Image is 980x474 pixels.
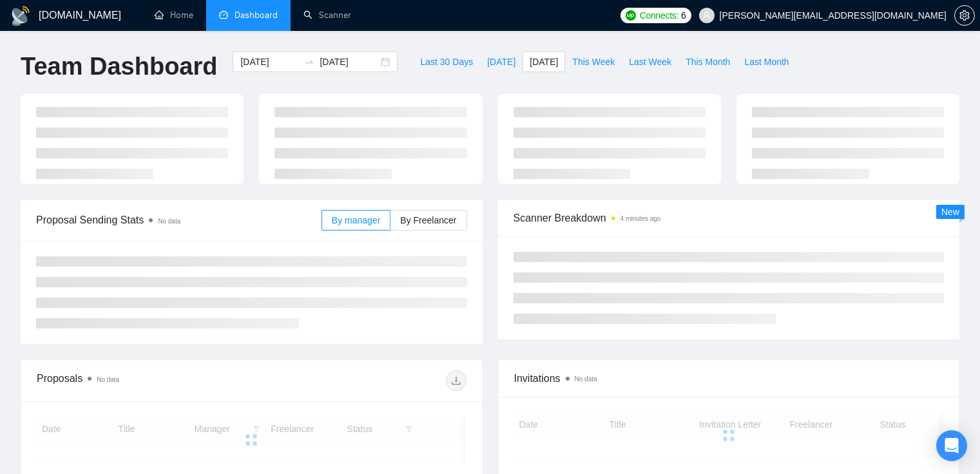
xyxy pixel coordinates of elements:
[620,215,661,222] time: 4 minutes ago
[37,370,251,391] div: Proposals
[514,370,944,386] span: Invitations
[304,57,314,67] span: to
[565,52,622,72] button: This Week
[955,10,974,21] span: setting
[936,430,967,461] div: Open Intercom Messenger
[572,55,615,69] span: This Week
[629,55,671,69] span: Last Week
[640,8,678,23] span: Connects:
[21,52,217,82] h1: Team Dashboard
[523,52,565,72] button: [DATE]
[413,52,480,72] button: Last 30 Days
[240,55,299,69] input: Start date
[702,11,711,20] span: user
[626,10,636,21] img: upwork-logo.png
[737,52,796,72] button: Last Month
[304,57,314,67] span: swap-right
[744,55,789,69] span: Last Month
[332,215,380,225] span: By manager
[400,215,456,225] span: By Freelancer
[530,55,558,69] span: [DATE]
[678,52,737,72] button: This Month
[420,55,473,69] span: Last 30 Days
[954,5,975,26] button: setting
[158,218,180,225] span: No data
[622,52,678,72] button: Last Week
[487,55,515,69] span: [DATE]
[36,212,322,228] span: Proposal Sending Stats
[155,10,193,21] a: homeHome
[514,210,945,226] span: Scanner Breakdown
[97,376,119,383] span: No data
[575,375,597,383] span: No data
[10,6,31,26] img: logo
[480,52,523,72] button: [DATE]
[941,207,959,217] span: New
[235,10,278,21] span: Dashboard
[954,10,975,21] a: setting
[303,10,351,21] a: searchScanner
[320,55,378,69] input: End date
[219,10,228,19] span: dashboard
[681,8,686,23] span: 6
[686,55,730,69] span: This Month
